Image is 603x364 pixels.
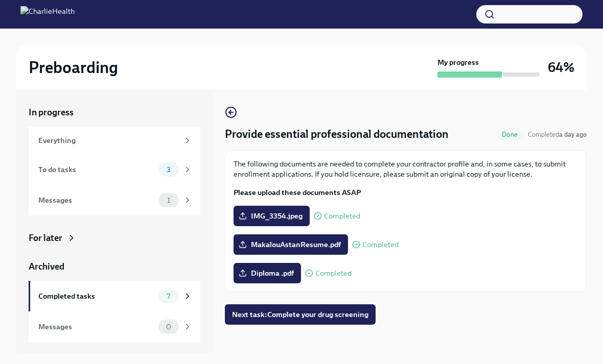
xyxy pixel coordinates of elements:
button: Next task:Complete your drug screening [225,304,376,325]
span: IMG_3354.jpeg [241,211,303,221]
span: October 3rd, 2025 16:40 [528,130,587,139]
span: Completed [528,131,587,138]
strong: a day ago [559,131,587,138]
a: To do tasks3 [29,154,200,185]
strong: My progress [437,57,479,67]
span: 1 [161,197,176,204]
a: For later [29,232,200,244]
a: Messages0 [29,311,200,342]
strong: Please upload these documents ASAP [234,188,361,197]
span: Completed [324,212,360,220]
div: Messages [38,195,154,206]
div: For later [29,232,62,244]
div: To do tasks [38,164,154,175]
label: Diploma .pdf [234,263,301,283]
h2: Preboarding [29,57,118,78]
div: Completed tasks [38,290,154,302]
img: CharlieHealth [20,6,75,22]
div: Everything [38,135,179,146]
a: In progress [29,106,200,118]
p: The following documents are needed to complete your contractor profile and, in some cases, to sub... [234,159,578,179]
span: 3 [160,166,177,174]
a: Messages1 [29,185,200,215]
span: 0 [160,323,177,331]
label: IMG_3354.jpeg [234,206,310,226]
span: Completed [362,241,399,249]
span: MakalouAstanResume.pdf [241,239,341,250]
span: 7 [160,293,176,300]
span: Completed [315,270,352,277]
h4: Provide essential professional documentation [225,127,449,142]
a: Archived [29,260,200,273]
span: Diploma .pdf [241,268,294,278]
a: Completed tasks7 [29,281,200,311]
h3: 64% [548,58,574,77]
a: Everything [29,127,200,154]
label: MakalouAstanResume.pdf [234,234,348,255]
span: Next task : Complete your drug screening [232,309,368,320]
span: Done [496,131,524,138]
div: Messages [38,321,154,332]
